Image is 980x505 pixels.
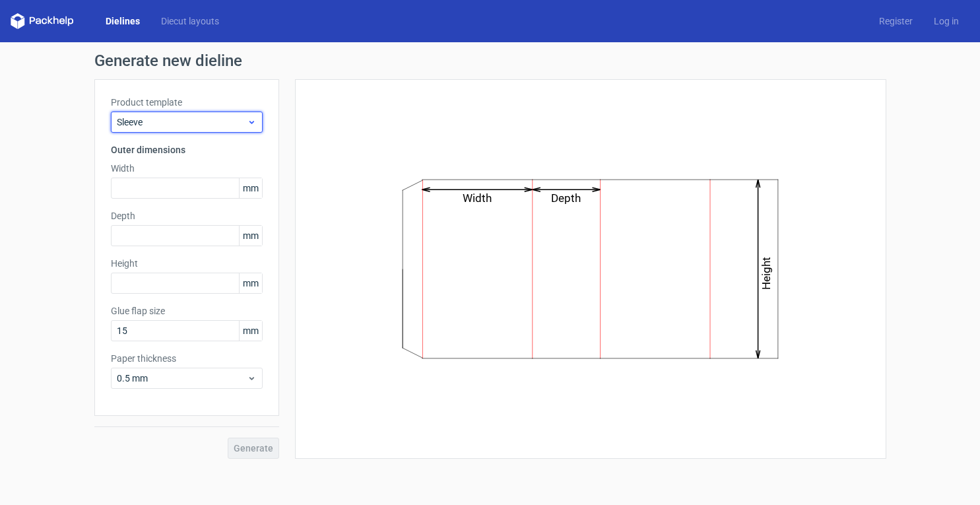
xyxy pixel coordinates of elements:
label: Product template [111,96,263,109]
span: mm [239,273,262,293]
label: Glue flap size [111,304,263,318]
a: Dielines [95,15,150,28]
text: Width [463,191,492,205]
a: Register [868,15,923,28]
h1: Generate new dieline [94,53,886,69]
label: Height [111,257,263,270]
label: Depth [111,209,263,222]
span: Sleeve [117,116,247,129]
span: mm [239,226,262,246]
a: Log in [923,15,969,28]
text: Depth [551,191,581,205]
span: mm [239,321,262,341]
label: Width [111,162,263,175]
a: Diecut layouts [150,15,230,28]
text: Height [760,257,773,290]
span: 0.5 mm [117,372,247,385]
span: mm [239,178,262,198]
label: Paper thickness [111,352,263,365]
h3: Outer dimensions [111,143,263,156]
